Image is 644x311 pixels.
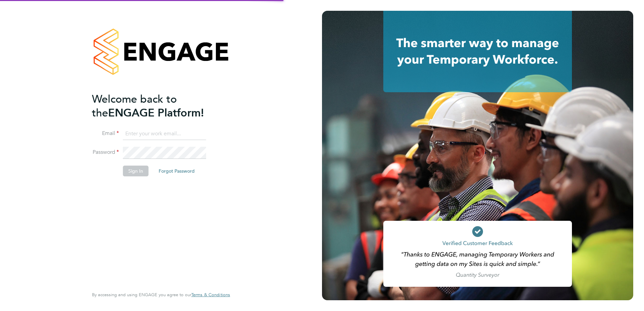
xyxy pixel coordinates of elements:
[92,149,119,156] label: Password
[123,166,149,176] button: Sign In
[191,292,230,298] span: Terms & Conditions
[92,93,177,119] span: Welcome back to the
[191,292,230,298] a: Terms & Conditions
[123,128,206,140] input: Enter your work email...
[153,166,200,176] button: Forgot Password
[92,130,119,137] label: Email
[92,92,223,120] h2: ENGAGE Platform!
[92,292,230,298] span: By accessing and using ENGAGE you agree to our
